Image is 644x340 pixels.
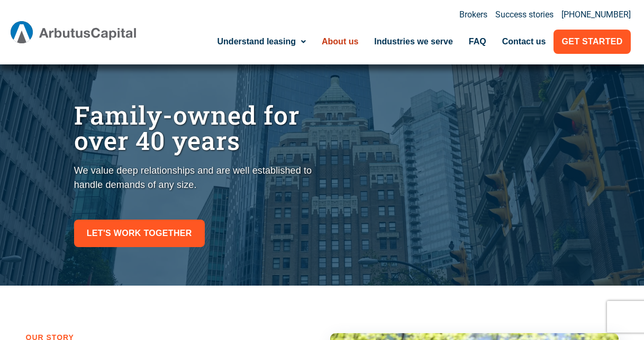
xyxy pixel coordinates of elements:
p: We value deep relationships and are well established to handle demands of any size. [74,164,317,192]
a: Industries we serve [366,30,461,54]
span: Let's work together [87,226,192,241]
a: Contact us [494,30,554,54]
a: Let's work together [74,220,205,247]
a: Get Started [554,30,630,54]
a: FAQ [461,30,494,54]
a: Success stories [495,11,554,19]
a: Brokers [459,11,487,19]
a: About us [314,30,366,54]
h1: Family-owned for over 40 years [74,102,317,153]
a: Understand leasing [210,30,314,54]
a: [PHONE_NUMBER] [561,11,631,19]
